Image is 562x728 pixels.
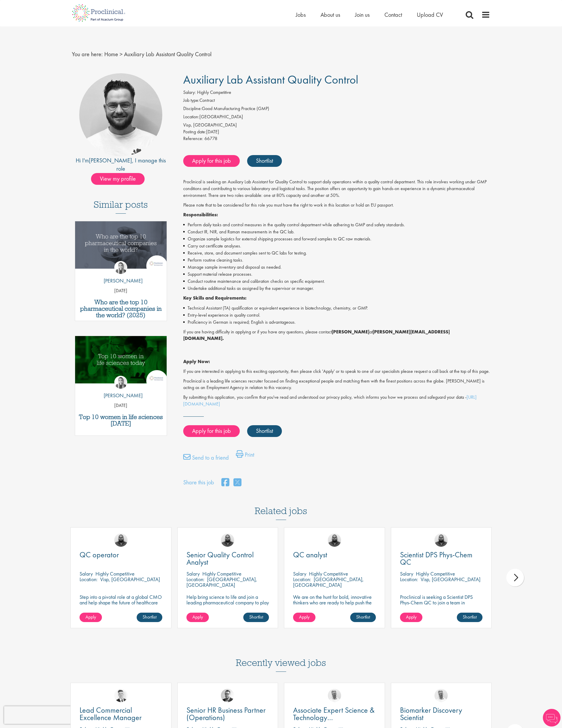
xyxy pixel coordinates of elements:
a: Apply [80,613,102,622]
strong: [PERSON_NAME][EMAIL_ADDRESS][DOMAIN_NAME]. [183,329,450,342]
a: Top 10 women in life sciences [DATE] [78,414,164,427]
li: Manage sample inventory and disposal as needed. [183,264,490,271]
p: [PERSON_NAME] [99,277,143,285]
span: You are here: [72,50,103,58]
label: Location: [183,114,199,120]
strong: Key Skills and Requirements: [183,295,247,301]
a: Associate Expert Science & Technology ([MEDICAL_DATA]) [293,707,376,721]
li: Receive, store, and document samples sent to QC labs for testing. [183,250,490,257]
span: Location: [80,576,97,583]
a: Apply [186,613,209,622]
img: Niklas Kaminski [221,689,234,702]
a: Shortlist [137,613,162,622]
span: Location: [186,576,204,583]
span: Salary [80,570,93,577]
a: Lead Commercial Excellence Manager [80,707,162,721]
div: Job description [183,179,490,408]
span: Join us [355,11,370,19]
label: Discipline: [183,105,202,112]
a: breadcrumb link [104,50,118,58]
a: Ashley Bennett [434,533,448,547]
strong: Apply Now: [183,358,210,365]
img: Ashley Bennett [221,533,234,547]
span: > [120,50,123,58]
a: [URL][DOMAIN_NAME] [183,394,477,407]
div: Hi I'm , I manage this role [72,156,170,173]
p: Highly Competitive [202,570,242,577]
a: Senior HR Business Partner (Operations) [186,707,269,721]
p: [GEOGRAPHIC_DATA], [GEOGRAPHIC_DATA] [293,576,364,588]
iframe: reCAPTCHA [4,706,80,724]
li: Entry-level experience in quality control. [183,312,490,319]
p: By submitting this application, you confirm that you've read and understood our privacy policy, w... [183,394,490,408]
img: Ashley Bennett [328,533,341,547]
span: Location: [400,576,418,583]
a: share on twitter [234,476,241,489]
a: Link to a post [75,336,167,388]
a: Hannah Burke [PERSON_NAME] [99,376,143,402]
p: Step into a pivotal role at a global CMO and help shape the future of healthcare manufacturing. [80,594,162,611]
li: Undertake additional tasks as assigned by the supervisor or manager. [183,285,490,292]
strong: Responsibilities: [183,212,218,218]
li: Perform daily tasks and control measures in the quality control department while adhering to GMP ... [183,221,490,228]
a: Nicolas Daniel [114,689,128,702]
p: Visp, [GEOGRAPHIC_DATA] [100,576,160,583]
p: Highly Competitive [95,570,135,577]
p: Highly Competitive [309,570,348,577]
span: Lead Commercial Excellence Manager [80,705,142,722]
p: Please note that to be considered for this role you must have the right to work in this location ... [183,202,490,209]
label: Share this job [183,478,214,487]
p: Proclinical is seeking a Scientist DPS Phys-Chem QC to join a team in [GEOGRAPHIC_DATA] [400,594,483,611]
span: Location: [293,576,311,583]
a: Who are the top 10 pharmaceutical companies in the world? (2025) [78,299,164,318]
img: Top 10 pharmaceutical companies in the world 2025 [75,221,167,269]
li: Proficiency in German is required; English is advantageous. [183,319,490,326]
span: Apply [299,614,310,620]
a: Shortlist [247,155,282,167]
span: Senior Quality Control Analyst [186,550,254,567]
li: Organize sample logistics for external shipping processes and forward samples to QC raw materials. [183,235,490,242]
span: Auxiliary Lab Assistant Quality Control [124,50,211,58]
span: Salary [400,570,413,577]
p: [DATE] [75,402,167,409]
p: [GEOGRAPHIC_DATA], [GEOGRAPHIC_DATA] [186,576,257,588]
li: Carry out certificate analyses. [183,242,490,250]
a: share on facebook [222,476,229,489]
a: Apply [293,613,315,622]
img: Hannah Burke [114,261,127,274]
span: Salary [293,570,306,577]
p: Proclinical is seeking an Auxiliary Lab Assistant for Quality Control to support daily operations... [183,179,490,199]
p: Visp, [GEOGRAPHIC_DATA] [421,576,480,583]
p: If you are having difficulty in applying or if you have any questions, please contact at [183,329,490,342]
a: Print [236,450,254,462]
a: Shortlist [350,613,376,622]
a: Shortlist [247,425,282,437]
li: Conduct routine maintenance and calibration checks on specific equipment. [183,278,490,285]
div: next [506,569,524,586]
span: Highly Competitive [197,89,231,95]
li: Perform routine cleaning tasks. [183,257,490,264]
a: Link to a post [75,221,167,273]
span: Salary [186,570,200,577]
a: Shortlist [243,613,269,622]
span: Senior HR Business Partner (Operations) [186,705,266,722]
a: Upload CV [417,11,443,19]
a: Send to a friend [183,453,229,465]
div: Visp, [GEOGRAPHIC_DATA] [183,122,490,129]
a: Apply for this job [183,425,240,437]
span: Apply [192,614,203,620]
a: Senior Quality Control Analyst [186,551,269,566]
a: About us [320,11,340,19]
span: QC analyst [293,550,327,560]
p: [DATE] [75,287,167,294]
label: Job type: [183,97,199,104]
p: Help bring science to life and join a leading pharmaceutical company to play a key role in delive... [186,594,269,622]
div: [DATE] [183,129,490,135]
h3: Related jobs [255,491,307,520]
a: QC operator [80,551,162,559]
a: QC analyst [293,551,376,559]
h3: Similar posts [94,200,148,214]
